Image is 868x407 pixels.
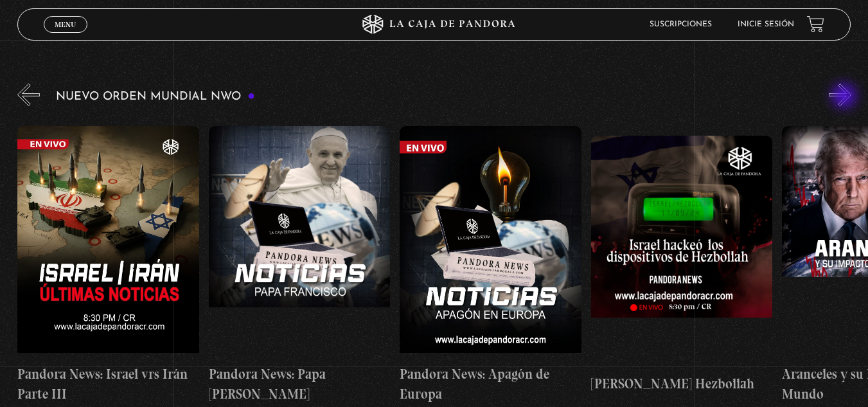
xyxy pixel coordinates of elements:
[55,21,76,28] span: Menu
[17,364,199,404] h4: Pandora News: Israel vrs Irán Parte III
[829,84,851,106] button: Next
[17,84,40,106] button: Previous
[738,21,794,28] a: Inicie sesión
[50,31,80,40] span: Cerrar
[400,364,581,404] h4: Pandora News: Apagón de Europa
[56,91,255,103] h3: Nuevo Orden Mundial NWO
[209,364,391,404] h4: Pandora News: Papa [PERSON_NAME]
[807,15,824,33] a: View your shopping cart
[591,374,773,394] h4: [PERSON_NAME] Hezbollah
[650,21,712,28] a: Suscripciones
